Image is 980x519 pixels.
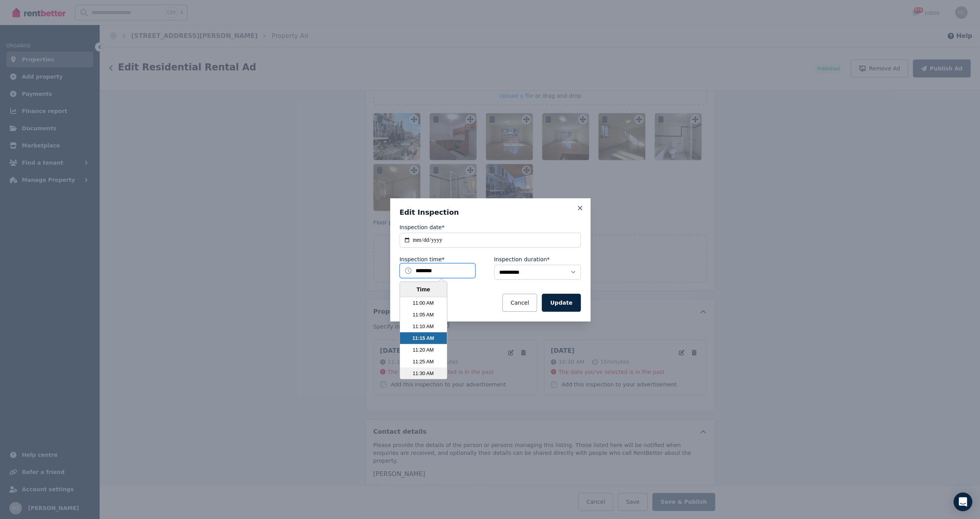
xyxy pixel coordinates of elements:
h3: Edit Inspection [400,208,581,217]
button: Cancel [502,294,537,312]
label: Inspection time* [400,255,444,263]
li: 11:10 AM [400,321,447,332]
li: 11:25 AM [400,356,447,368]
label: Inspection date* [400,223,444,231]
div: Time [402,285,445,294]
li: 11:20 AM [400,344,447,356]
button: Update [542,294,580,312]
li: 11:05 AM [400,309,447,321]
li: 11:15 AM [400,332,447,344]
li: 11:30 AM [400,368,447,379]
label: Inspection duration* [494,255,550,263]
ul: Time [400,297,447,379]
div: Open Intercom Messenger [953,492,972,511]
li: 11:00 AM [400,297,447,309]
